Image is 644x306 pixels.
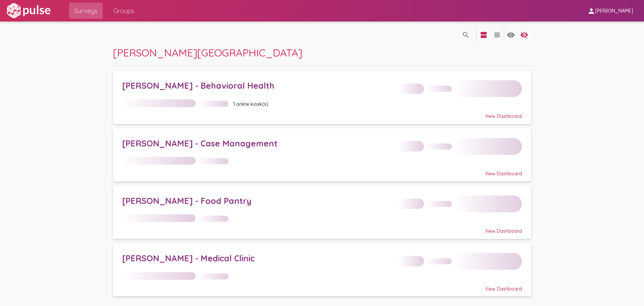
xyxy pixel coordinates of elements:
mat-icon: language [493,31,501,39]
div: [PERSON_NAME] - Medical Clinic [122,253,394,263]
a: [PERSON_NAME] - Medical ClinicView Dashboard [113,243,531,296]
mat-icon: language [462,31,470,39]
button: language [459,28,473,41]
span: 1 online kiosk(s) [233,101,268,107]
div: View Dashboard [122,107,522,119]
span: Surveys [74,5,97,17]
a: Groups [108,3,140,19]
mat-icon: language [507,31,515,39]
span: [PERSON_NAME][GEOGRAPHIC_DATA] [113,46,302,59]
span: Groups [113,5,134,17]
a: [PERSON_NAME] - Food PantryView Dashboard [113,186,531,239]
button: [PERSON_NAME] [582,4,639,17]
a: [PERSON_NAME] - Case ManagementView Dashboard [113,128,531,181]
div: View Dashboard [122,222,522,234]
button: language [518,28,531,41]
a: [PERSON_NAME] - Behavioral Health1 online kiosk(s)View Dashboard [113,71,531,124]
span: [PERSON_NAME] [595,8,633,14]
mat-icon: language [480,31,488,39]
button: language [490,28,504,41]
button: language [477,28,490,41]
div: [PERSON_NAME] - Case Management [122,138,394,148]
mat-icon: language [520,31,528,39]
a: Surveys [69,3,103,19]
div: [PERSON_NAME] - Food Pantry [122,195,394,206]
mat-icon: person [587,7,595,15]
img: white-logo.svg [5,2,52,19]
div: View Dashboard [122,165,522,177]
div: [PERSON_NAME] - Behavioral Health [122,80,394,91]
button: language [504,28,518,41]
div: View Dashboard [122,280,522,292]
